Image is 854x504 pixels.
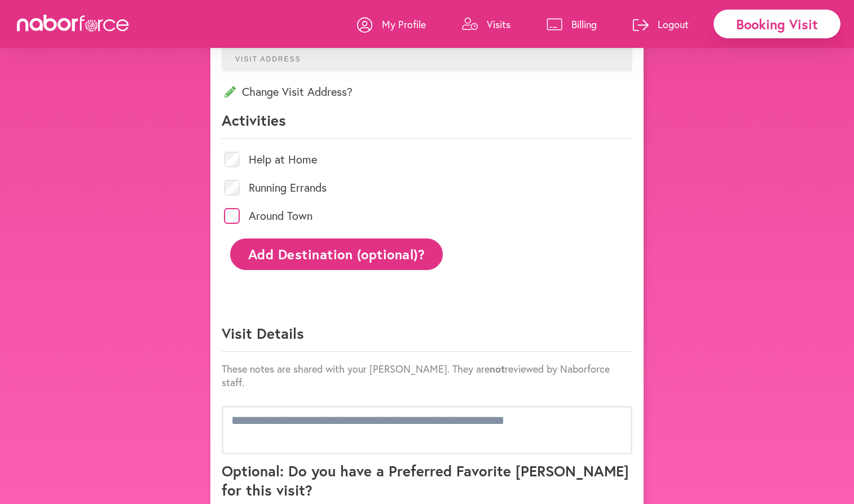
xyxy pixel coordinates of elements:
[222,84,632,99] p: Change Visit Address?
[490,362,505,375] strong: not
[658,17,689,31] p: Logout
[462,7,510,41] a: Visits
[249,182,327,193] label: Running Errands
[571,17,597,31] p: Billing
[714,10,840,38] div: Booking Visit
[227,46,627,63] p: Visit Address
[230,238,443,269] button: Add Destination (optional)?
[357,7,426,41] a: My Profile
[222,110,632,139] p: Activities
[222,324,632,352] p: Visit Details
[547,7,597,41] a: Billing
[382,17,426,31] p: My Profile
[249,154,317,165] label: Help at Home
[487,17,510,31] p: Visits
[249,210,312,222] label: Around Town
[222,362,632,389] p: These notes are shared with your [PERSON_NAME]. They are reviewed by Naborforce staff.
[633,7,689,41] a: Logout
